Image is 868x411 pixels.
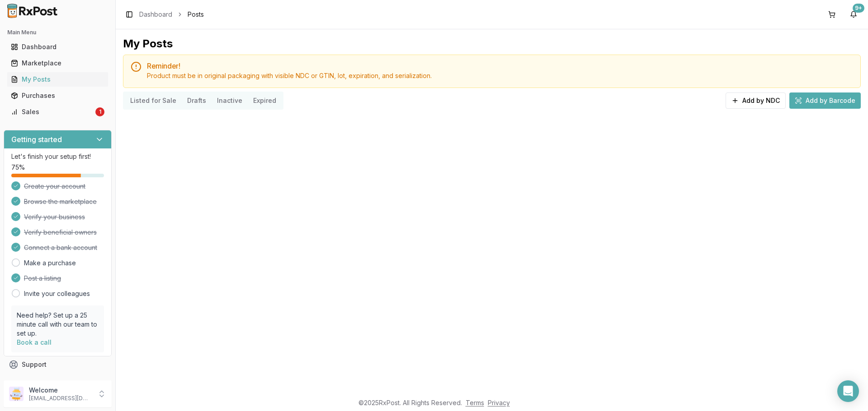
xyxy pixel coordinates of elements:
button: My Posts [4,72,112,87]
button: Listed for Sale [125,93,182,108]
span: Verify beneficial owners [24,228,97,237]
button: Expired [248,93,282,108]
a: Invite your colleagues [24,289,90,298]
span: 75 % [11,163,25,172]
p: Need help? Set up a 25 minute call with our team to set up. [17,311,99,338]
div: 1 [95,107,104,116]
p: [EMAIL_ADDRESS][DOMAIN_NAME] [29,395,92,402]
div: Sales [11,107,94,116]
a: Dashboard [7,39,108,55]
a: Purchases [7,88,108,104]
a: Marketplace [7,55,108,71]
nav: breadcrumb [139,10,204,19]
a: Sales1 [7,104,108,120]
div: Open Intercom Messenger [837,380,859,402]
div: 9+ [853,4,864,13]
a: Privacy [488,399,510,406]
span: Post a listing [24,274,61,283]
span: Browse the marketplace [24,197,97,206]
a: Terms [466,399,484,406]
div: Product must be in original packaging with visible NDC or GTIN, lot, expiration, and serialization. [147,71,853,80]
button: Add by NDC [726,92,786,109]
button: Dashboard [4,40,112,54]
button: Drafts [182,93,212,108]
button: 9+ [846,7,861,22]
div: My Posts [11,75,104,84]
span: Feedback [22,376,52,385]
h5: Reminder! [147,62,853,69]
a: Make a purchase [24,259,76,268]
button: Marketplace [4,56,112,70]
button: Feedback [4,373,112,389]
button: Add by Barcode [789,92,861,109]
img: RxPost Logo [4,4,61,18]
div: Purchases [11,91,104,100]
span: Verify your business [24,212,85,222]
span: Connect a bank account [24,243,97,252]
img: User avatar [9,387,24,401]
h2: Main Menu [7,29,108,36]
h3: Getting started [11,134,62,145]
div: Marketplace [11,59,104,68]
a: My Posts [7,71,108,88]
span: Create your account [24,182,85,191]
div: Dashboard [11,42,104,51]
div: My Posts [123,37,173,51]
button: Sales1 [4,105,112,119]
span: Posts [188,10,204,19]
a: Book a call [17,338,52,346]
p: Let's finish your setup first! [11,152,104,161]
a: Dashboard [139,10,172,19]
p: Welcome [29,386,92,395]
button: Purchases [4,88,112,103]
button: Support [4,356,112,373]
button: Inactive [212,93,248,108]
